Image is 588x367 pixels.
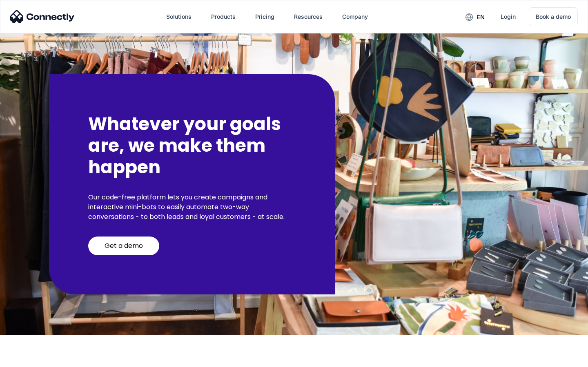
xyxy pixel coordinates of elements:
[10,10,75,23] img: Connectly Logo
[336,7,374,27] div: Company
[88,237,159,255] a: Get a demo
[205,7,242,27] div: Products
[249,7,281,27] a: Pricing
[211,11,236,22] div: Products
[166,11,192,22] div: Solutions
[294,11,323,22] div: Resources
[494,7,522,27] a: Login
[16,353,49,364] ul: Language list
[342,11,368,22] div: Company
[477,11,485,23] div: en
[160,7,198,27] div: Solutions
[88,192,296,222] p: Our code-free platform lets you create campaigns and interactive mini-bots to easily automate two...
[8,353,49,364] aside: Language selected: English
[287,7,329,27] div: Resources
[255,11,274,22] div: Pricing
[88,113,296,178] h2: Whatever your goals are, we make them happen
[105,242,143,250] div: Get a demo
[501,11,516,22] div: Login
[529,7,578,26] a: Book a demo
[459,11,491,23] div: en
